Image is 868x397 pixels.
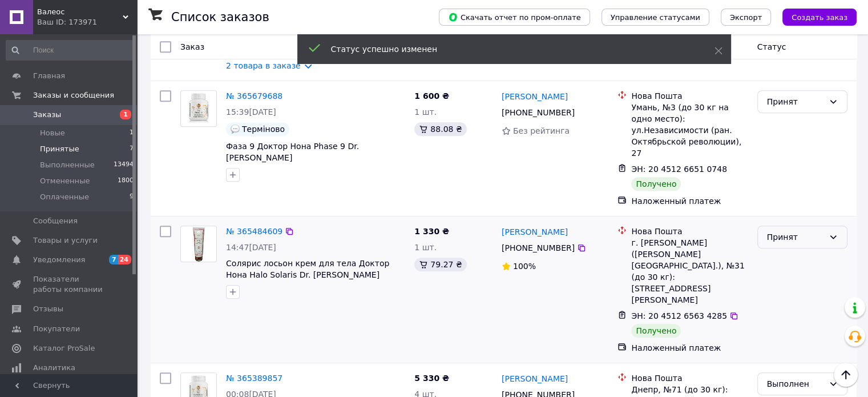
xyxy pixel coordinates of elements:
[631,195,748,207] div: Наложенный платеж
[502,108,575,117] span: [PHONE_NUMBER]
[40,144,79,154] span: Принятые
[767,231,824,243] div: Принят
[33,216,78,226] span: Сообщения
[771,12,857,21] a: Создать заказ
[757,42,786,51] span: Статус
[37,17,137,27] div: Ваш ID: 173971
[130,144,134,154] span: 7
[226,227,282,236] a: № 365484609
[414,258,466,271] div: 79.27 ₴
[611,13,700,22] span: Управление статусами
[631,342,748,354] div: Наложенный платеж
[502,226,568,238] a: [PERSON_NAME]
[513,262,536,271] span: 100%
[40,176,90,186] span: Отмененные
[40,192,89,202] span: Оплаченные
[33,110,61,120] span: Заказы
[601,9,709,26] button: Управление статусами
[226,61,301,70] a: 2 товара в заказе
[226,243,276,252] span: 14:47[DATE]
[502,91,568,102] a: [PERSON_NAME]
[183,91,214,126] img: Фото товару
[631,311,727,320] span: ЭН: 20 4512 6563 4285
[767,378,824,390] div: Выполнен
[114,160,134,170] span: 13494
[631,226,748,237] div: Нова Пошта
[631,372,748,384] div: Нова Пошта
[33,90,114,101] span: Заказы и сообщения
[120,110,131,119] span: 1
[730,13,762,22] span: Экспорт
[631,165,727,174] span: ЭН: 20 4512 6651 0748
[226,142,359,162] a: Фаза 9 Доктор Нона Phase 9 Dr. [PERSON_NAME]
[180,226,217,262] a: Фото товару
[782,9,857,26] button: Создать заказ
[414,91,449,101] span: 1 600 ₴
[118,255,131,264] span: 24
[513,126,570,135] span: Без рейтинга
[242,125,285,134] span: Терміново
[226,91,282,101] a: № 365679688
[414,227,449,236] span: 1 330 ₴
[631,324,681,338] div: Получено
[414,374,449,383] span: 5 330 ₴
[33,274,106,295] span: Показатели работы компании
[6,40,135,61] input: Поиск
[226,107,276,117] span: 15:39[DATE]
[185,226,212,262] img: Фото товару
[331,43,686,55] div: Статус успешно изменен
[33,343,95,354] span: Каталог ProSale
[834,363,858,387] button: Наверх
[414,243,437,252] span: 1 шт.
[231,125,240,134] img: :speech_balloon:
[502,373,568,384] a: [PERSON_NAME]
[792,13,847,22] span: Создать заказ
[180,42,204,51] span: Заказ
[171,10,269,24] h1: Список заказов
[226,259,389,279] a: Солярис лосьон крем для тела Доктор Нона Halo Solaris Dr. [PERSON_NAME]
[439,9,590,26] button: Скачать отчет по пром-оплате
[631,177,681,191] div: Получено
[33,71,65,81] span: Главная
[33,304,63,314] span: Отзывы
[631,102,748,159] div: Умань, №3 (до 30 кг на одно место): ул.Независимости (ран. Октябрьской революции), 27
[33,235,98,246] span: Товары и услуги
[33,363,75,373] span: Аналитика
[631,237,748,306] div: г. [PERSON_NAME] ([PERSON_NAME][GEOGRAPHIC_DATA].), №31 (до 30 кг): [STREET_ADDRESS][PERSON_NAME]
[414,107,437,117] span: 1 шт.
[448,12,581,22] span: Скачать отчет по пром-оплате
[33,324,80,334] span: Покупатели
[414,122,466,136] div: 88.08 ₴
[721,9,771,26] button: Экспорт
[631,90,748,102] div: Нова Пошта
[109,255,118,264] span: 7
[33,255,85,265] span: Уведомления
[40,160,95,170] span: Выполненные
[502,243,575,252] span: [PHONE_NUMBER]
[130,128,134,138] span: 1
[37,7,123,17] span: Валеос
[118,176,134,186] span: 1800
[180,90,217,127] a: Фото товару
[40,128,65,138] span: Новые
[130,192,134,202] span: 9
[226,374,282,383] a: № 365389857
[767,95,824,108] div: Принят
